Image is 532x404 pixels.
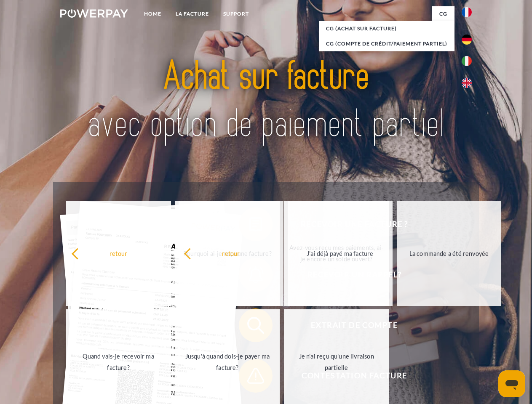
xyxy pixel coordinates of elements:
[184,247,278,259] div: retour
[289,351,384,373] div: Je n'ai reçu qu'une livraison partielle
[462,78,472,88] img: en
[216,6,256,21] a: Support
[168,6,216,21] a: LA FACTURE
[60,9,128,18] img: logo-powerpay-white.svg
[432,6,454,21] a: CG
[71,247,166,259] div: retour
[137,6,168,21] a: Home
[293,247,388,259] div: J'ai déjà payé ma facture
[180,351,275,373] div: Jusqu'à quand dois-je payer ma facture?
[71,351,166,373] div: Quand vais-je recevoir ma facture?
[402,247,497,259] div: La commande a été renvoyée
[319,21,454,36] a: CG (achat sur facture)
[462,35,472,45] img: de
[319,36,454,51] a: CG (Compte de crédit/paiement partiel)
[462,7,472,17] img: fr
[462,56,472,66] img: it
[80,40,452,161] img: title-powerpay_fr.svg
[498,370,525,397] iframe: Bouton de lancement de la fenêtre de messagerie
